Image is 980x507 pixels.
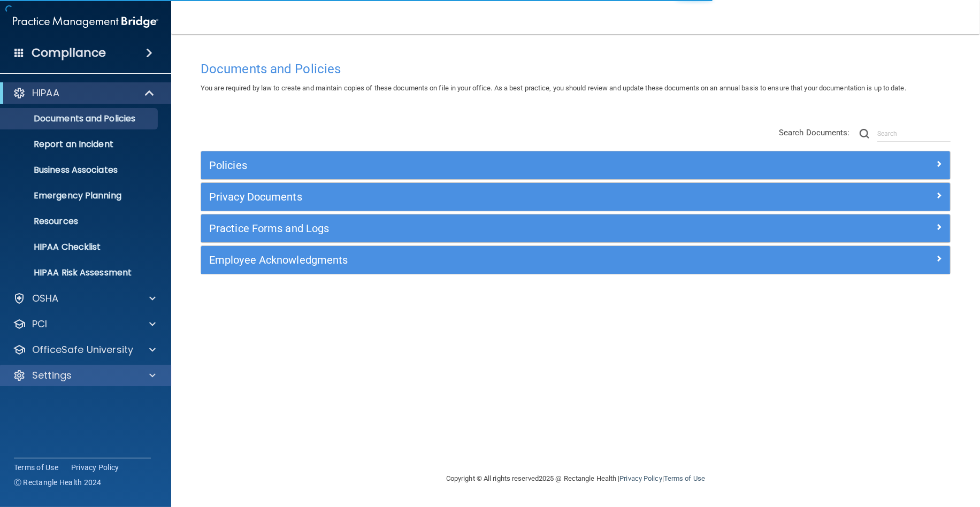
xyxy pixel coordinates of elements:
p: OSHA [32,292,59,305]
a: Terms of Use [14,462,58,473]
a: Privacy Policy [71,462,119,473]
a: Policies [209,157,942,174]
h5: Employee Acknowledgments [209,254,755,266]
a: Settings [13,369,156,382]
h5: Practice Forms and Logs [209,222,755,234]
p: Settings [32,369,72,382]
p: Business Associates [7,165,153,175]
p: Emergency Planning [7,190,153,201]
p: HIPAA Checklist [7,242,153,252]
a: OfficeSafe University [13,343,156,356]
p: PCI [32,318,47,331]
a: Employee Acknowledgments [209,251,942,268]
h4: Compliance [32,45,106,60]
a: PCI [13,318,156,331]
h4: Documents and Policies [201,62,951,76]
img: ic-search.3b580494.png [860,129,869,139]
a: Privacy Documents [209,188,942,205]
a: HIPAA [13,87,155,99]
a: OSHA [13,292,156,305]
span: Search Documents: [779,128,850,137]
span: You are required by law to create and maintain copies of these documents on file in your office. ... [201,84,906,92]
a: Practice Forms and Logs [209,220,942,237]
p: Resources [7,216,153,227]
p: Report an Incident [7,139,153,150]
span: Ⓒ Rectangle Health 2024 [14,477,102,488]
p: Documents and Policies [7,113,153,124]
div: Copyright © All rights reserved 2025 @ Rectangle Health | | [380,462,771,496]
a: Terms of Use [664,474,705,482]
img: PMB logo [13,11,158,33]
h5: Policies [209,159,755,171]
p: HIPAA Risk Assessment [7,267,153,278]
p: OfficeSafe University [32,343,133,356]
a: Privacy Policy [619,474,662,482]
p: HIPAA [32,87,59,99]
h5: Privacy Documents [209,191,755,203]
input: Search [877,126,951,142]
